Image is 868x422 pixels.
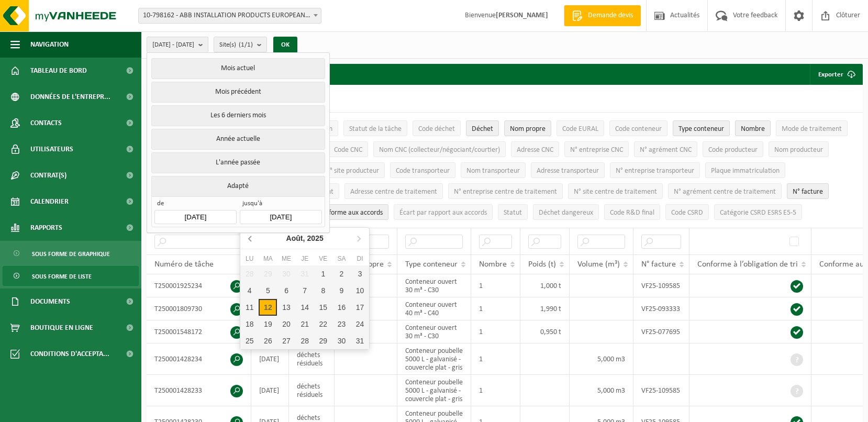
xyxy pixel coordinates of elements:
span: Type conteneur [405,260,458,269]
td: T250001809730 [147,297,251,320]
button: Site(s)(1/1) [214,37,267,52]
td: 1,990 t [520,297,570,320]
td: 1 [471,375,520,406]
div: Me [277,253,295,264]
button: DéchetDéchet: Activate to sort [466,120,499,136]
span: Code R&D final [610,209,654,217]
span: Conforme aux accords [318,209,383,217]
span: 10-798162 - ABB INSTALLATION PRODUCTS EUROPEAN CENTRE SA - HOUDENG-GOEGNIES [139,8,321,23]
div: 23 [332,316,351,332]
button: Plaque immatriculationPlaque immatriculation: Activate to sort [705,162,785,178]
span: [DATE] - [DATE] [152,37,194,53]
td: [DATE] [251,343,289,375]
span: N° entreprise centre de traitement [454,188,557,196]
div: 31 [351,332,369,349]
a: Sous forme de graphique [3,243,139,263]
button: Code EURALCode EURAL: Activate to sort [557,120,604,136]
span: Déchet [472,125,493,133]
span: Code transporteur [396,167,450,175]
button: N° agrément CNCN° agrément CNC: Activate to sort [634,141,697,157]
span: Code EURAL [562,125,598,133]
span: Catégorie CSRD ESRS E5-5 [720,209,796,217]
span: Volume (m³) [577,260,620,269]
span: Mode de traitement [782,125,842,133]
button: N° site centre de traitementN° site centre de traitement: Activate to sort [568,183,663,199]
div: 20 [277,316,295,332]
button: Nom CNC (collecteur/négociant/courtier)Nom CNC (collecteur/négociant/courtier): Activate to sort [373,141,506,157]
td: 1,000 t [520,274,570,297]
div: 22 [314,316,332,332]
span: Écart par rapport aux accords [399,209,487,217]
td: 1 [471,320,520,343]
div: 8 [314,282,332,299]
button: Adapté [151,176,325,196]
div: 21 [296,316,314,332]
span: de [154,199,236,210]
button: Code CNCCode CNC: Activate to sort [328,141,368,157]
div: 2 [332,265,351,282]
div: 24 [351,316,369,332]
button: Les 6 derniers mois [151,105,325,126]
button: Conforme aux accords : Activate to sort [312,204,388,220]
div: 30 [277,265,295,282]
span: Code CNC [334,146,362,154]
div: 1 [314,265,332,282]
div: 14 [296,299,314,316]
button: N° entreprise centre de traitementN° entreprise centre de traitement: Activate to sort [448,183,563,199]
button: StatutStatut: Activate to sort [498,204,528,220]
span: Calendrier [30,188,69,215]
div: 7 [296,282,314,299]
span: N° facture [641,260,676,269]
div: 27 [277,332,295,349]
button: Mode de traitementMode de traitement: Activate to sort [776,120,848,136]
span: Demande devis [585,10,636,21]
div: 5 [259,282,277,299]
i: 2025 [307,235,324,242]
div: 15 [314,299,332,316]
div: Je [296,253,314,264]
span: Numéro de tâche [154,260,214,269]
button: OK [273,37,297,53]
span: Poids (t) [528,260,556,269]
span: Statut de la tâche [349,125,402,133]
button: Exporter [810,64,862,85]
td: T250001428234 [147,343,251,375]
div: 28 [240,265,259,282]
div: Ma [259,253,277,264]
td: VF25-077695 [633,320,689,343]
button: N° agrément centre de traitementN° agrément centre de traitement: Activate to sort [668,183,782,199]
button: Code conteneurCode conteneur: Activate to sort [609,120,667,136]
button: Statut de la tâcheStatut de la tâche: Activate to sort [343,120,407,136]
td: 0,950 t [520,320,570,343]
span: Conditions d'accepta... [30,341,109,367]
span: Nom producteur [774,146,823,154]
td: T250001925234 [147,274,251,297]
div: 19 [259,316,277,332]
button: N° factureN° facture: Activate to sort [787,183,829,199]
div: 13 [277,299,295,316]
button: N° entreprise transporteurN° entreprise transporteur: Activate to sort [610,162,700,178]
button: Adresse CNCAdresse CNC: Activate to sort [511,141,559,157]
span: Nom propre [510,125,546,133]
span: Nombre [479,260,507,269]
div: Sa [332,253,351,264]
button: [DATE] - [DATE] [147,37,208,52]
div: 11 [240,299,259,316]
button: Code déchetCode déchet: Activate to sort [413,120,461,136]
div: Di [351,253,369,264]
button: Code R&D finalCode R&amp;D final: Activate to sort [604,204,660,220]
span: Documents [30,288,70,315]
button: L'année passée [151,152,325,173]
button: Catégorie CSRD ESRS E5-5Catégorie CSRD ESRS E5-5: Activate to sort [714,204,802,220]
span: Boutique en ligne [30,315,93,341]
td: Conteneur ouvert 40 m³ - C40 [397,297,471,320]
div: 18 [240,316,259,332]
button: Nom propreNom propre: Activate to sort [504,120,551,136]
span: Sous forme de graphique [32,244,110,264]
span: N° agrément CNC [640,146,692,154]
span: Adresse CNC [517,146,553,154]
a: Demande devis [564,5,641,26]
div: 29 [314,332,332,349]
span: Contacts [30,110,62,136]
span: N° agrément centre de traitement [674,188,776,196]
